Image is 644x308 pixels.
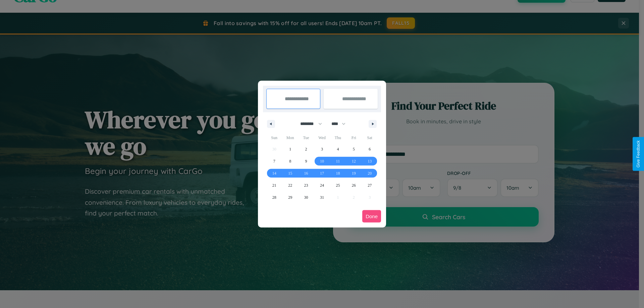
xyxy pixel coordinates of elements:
[321,143,323,155] span: 3
[346,167,362,179] button: 19
[362,210,381,223] button: Done
[346,143,362,155] button: 5
[368,179,372,191] span: 27
[362,143,378,155] button: 6
[298,143,314,155] button: 2
[346,155,362,167] button: 12
[320,191,324,203] span: 31
[346,132,362,143] span: Fri
[272,179,276,191] span: 21
[314,167,330,179] button: 17
[314,191,330,203] button: 31
[330,155,346,167] button: 11
[288,191,292,203] span: 29
[266,191,282,203] button: 28
[346,179,362,191] button: 26
[282,132,298,143] span: Mon
[282,191,298,203] button: 29
[266,179,282,191] button: 21
[352,167,356,179] span: 19
[314,143,330,155] button: 3
[289,143,291,155] span: 1
[362,167,378,179] button: 20
[369,143,371,155] span: 6
[298,179,314,191] button: 23
[282,179,298,191] button: 22
[362,132,378,143] span: Sat
[336,167,340,179] span: 18
[320,155,324,167] span: 10
[272,191,276,203] span: 28
[337,143,339,155] span: 4
[368,155,372,167] span: 13
[330,167,346,179] button: 18
[320,179,324,191] span: 24
[272,167,276,179] span: 14
[298,167,314,179] button: 16
[298,132,314,143] span: Tue
[273,155,275,167] span: 7
[289,155,291,167] span: 8
[352,155,356,167] span: 12
[352,179,356,191] span: 26
[282,155,298,167] button: 8
[304,191,308,203] span: 30
[304,179,308,191] span: 23
[305,155,307,167] span: 9
[266,155,282,167] button: 7
[320,167,324,179] span: 17
[304,167,308,179] span: 16
[298,155,314,167] button: 9
[336,179,340,191] span: 25
[330,143,346,155] button: 4
[288,179,292,191] span: 22
[362,179,378,191] button: 27
[314,132,330,143] span: Wed
[636,140,641,168] div: Give Feedback
[330,132,346,143] span: Thu
[353,143,355,155] span: 5
[314,179,330,191] button: 24
[362,155,378,167] button: 13
[336,155,340,167] span: 11
[282,143,298,155] button: 1
[330,179,346,191] button: 25
[282,167,298,179] button: 15
[288,167,292,179] span: 15
[266,132,282,143] span: Sun
[298,191,314,203] button: 30
[266,167,282,179] button: 14
[305,143,307,155] span: 2
[314,155,330,167] button: 10
[368,167,372,179] span: 20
